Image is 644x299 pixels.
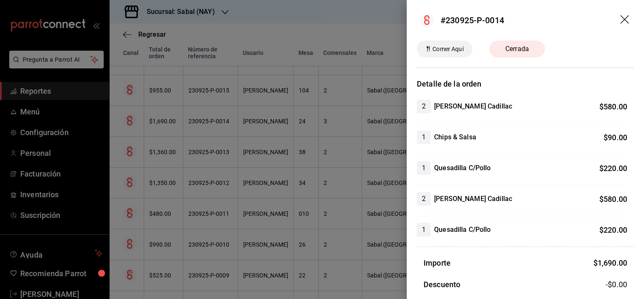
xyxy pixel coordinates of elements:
button: drag [620,15,631,25]
span: Comer Aquí [429,45,467,54]
span: 2 [417,101,431,111]
span: $ 220.00 [599,164,627,173]
span: 1 [417,225,431,235]
span: $ 220.00 [599,226,627,234]
span: $ 580.00 [599,102,627,111]
div: #230925-P-0014 [440,14,504,27]
span: $ 90.00 [604,133,627,142]
span: 1 [417,132,431,142]
h3: Importe [424,257,451,269]
h4: Quesadilla C/Pollo [434,225,491,235]
span: Cerrada [500,44,534,54]
span: 1 [417,163,431,173]
span: $ 580.00 [599,195,627,204]
h4: [PERSON_NAME] Cadillac [434,194,512,204]
span: -$0.00 [606,279,627,290]
h3: Detalle de la orden [417,78,634,90]
h3: Descuento [424,279,460,290]
h4: Quesadilla C/Pollo [434,163,491,173]
h4: [PERSON_NAME] Cadillac [434,101,512,111]
h4: Chips & Salsa [434,132,476,142]
span: $ 1,690.00 [593,258,627,267]
span: 2 [417,194,431,204]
